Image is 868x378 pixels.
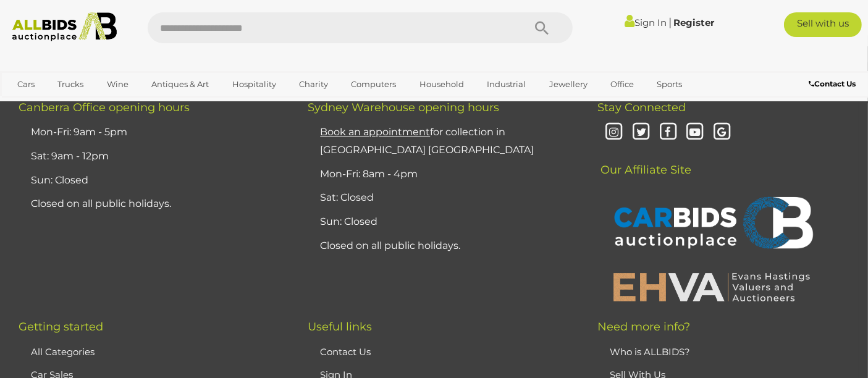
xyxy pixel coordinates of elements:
[479,74,534,94] a: Industrial
[317,210,566,234] li: Sun: Closed
[649,74,690,94] a: Sports
[657,122,679,143] i: Facebook
[673,17,714,28] a: Register
[308,101,499,114] span: Sydney Warehouse opening hours
[317,186,566,210] li: Sat: Closed
[784,12,861,37] a: Sell with us
[597,320,690,334] span: Need more info?
[625,17,667,28] a: Sign In
[809,77,859,91] a: Contact Us
[28,145,277,169] li: Sat: 9am - 12pm
[604,122,625,143] i: Instagram
[19,101,190,114] span: Canberra Office opening hours
[607,271,817,303] img: EHVA | Evans Hastings Valuers and Auctioneers
[317,162,566,187] li: Mon-Fri: 8am - 4pm
[9,94,113,115] a: [GEOGRAPHIC_DATA]
[19,320,103,334] span: Getting started
[602,74,642,94] a: Office
[630,122,652,143] i: Twitter
[597,145,691,177] span: Our Affiliate Site
[49,74,91,94] a: Trucks
[308,320,372,334] span: Useful links
[143,74,217,94] a: Antiques & Art
[610,346,690,358] a: Who is ALLBIDS?
[685,122,706,143] i: Youtube
[597,101,686,114] span: Stay Connected
[607,183,817,265] img: CARBIDS Auctionplace
[99,74,137,94] a: Wine
[28,192,277,216] li: Closed on all public holidays.
[411,74,472,94] a: Household
[28,169,277,193] li: Sun: Closed
[291,74,336,94] a: Charity
[320,126,430,138] u: Book an appointment
[224,74,284,94] a: Hospitality
[511,12,573,43] button: Search
[541,74,596,94] a: Jewellery
[343,74,404,94] a: Computers
[711,122,733,143] i: Google
[31,346,95,358] a: All Categories
[9,74,43,94] a: Cars
[320,346,371,358] a: Contact Us
[809,79,856,88] b: Contact Us
[6,12,122,41] img: Allbids.com.au
[320,126,534,156] a: Book an appointmentfor collection in [GEOGRAPHIC_DATA] [GEOGRAPHIC_DATA]
[317,234,566,258] li: Closed on all public holidays.
[668,15,672,29] span: |
[28,120,277,145] li: Mon-Fri: 9am - 5pm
